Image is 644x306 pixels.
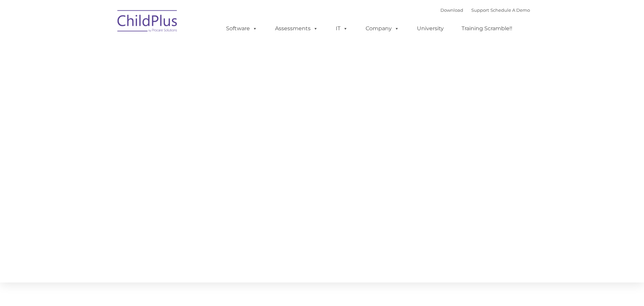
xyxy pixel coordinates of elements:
[114,5,181,39] img: ChildPlus by Procare Solutions
[455,22,519,35] a: Training Scramble!!
[471,7,489,13] a: Support
[219,22,264,35] a: Software
[329,22,355,35] a: IT
[268,22,325,35] a: Assessments
[440,7,530,13] font: |
[410,22,450,35] a: University
[440,7,463,13] a: Download
[359,22,406,35] a: Company
[490,7,530,13] a: Schedule A Demo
